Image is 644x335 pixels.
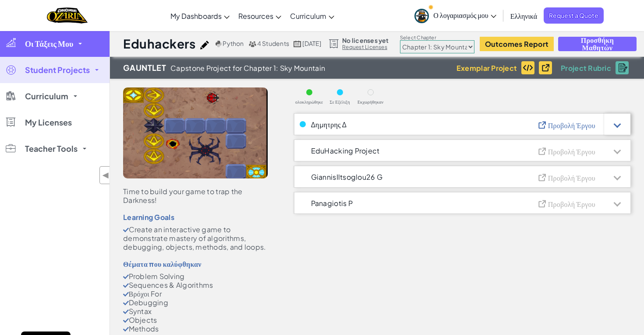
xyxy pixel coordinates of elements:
li: Sequences & Algorithms [123,281,268,290]
span: Student Projects [25,66,90,74]
img: CheckMark.svg [123,292,129,297]
a: Ελληνικά [506,4,541,28]
span: 4 Students [257,39,289,47]
span: No licenses yet [342,37,389,44]
img: iconPencil.svg [200,41,209,49]
a: Ozaria by CodeCombat logo [47,7,88,24]
span: Curriculum [290,11,326,21]
img: CheckMark.svg [123,327,129,332]
button: Προσθήκη Μαθητών [558,37,636,51]
img: avatar [414,9,429,23]
span: [DATE] [302,39,321,47]
a: Resources [234,4,286,28]
span: Python [223,39,244,47]
li: Syntax [123,307,268,316]
span: Capstone Project for Chapter 1: Sky Mountain [170,64,325,72]
li: Methods [123,325,268,333]
img: CheckMark.svg [123,301,129,305]
span: Ο λογαριασμός μου [433,10,496,20]
label: Select Chapter [400,34,474,41]
img: IconViewProject_Gray.svg [537,172,551,181]
li: Objects [123,316,268,325]
span: My Licenses [25,119,72,126]
span: Σε Εξέλιξη [330,100,350,105]
a: Ο λογαριασμός μου [410,2,500,29]
span: EduHacking Project [311,147,380,154]
a: Request Licenses [342,44,389,51]
div: Learning Goals [123,213,268,221]
span: Προβολή Έργου [548,147,595,156]
img: CheckMark.svg [123,228,129,232]
span: Project Rubric [561,64,611,72]
a: My Dashboards [166,4,234,28]
span: Resources [238,11,273,21]
span: ολοκληρώθηκε [295,100,323,105]
span: My Dashboards [170,11,222,21]
span: Ελληνικά [510,11,537,21]
img: CheckMark.svg [123,310,129,314]
span: Προβολή Έργου [548,121,595,130]
span: Panagiotis P [311,199,353,207]
img: IconViewProject_Gray.svg [537,199,551,208]
img: Home [47,7,88,24]
img: IconExemplarCode.svg [523,64,533,71]
img: python.png [216,41,222,47]
span: Οι Τάξεις Μου [25,40,73,48]
span: Προσθήκη Μαθητών [566,36,629,51]
div: Time to build your game to trap the Darkness! [123,187,268,205]
img: IconViewProject_Black.svg [541,63,554,72]
span: Προβολή Έργου [548,199,595,209]
li: Debugging [123,298,268,307]
span: Exemplar Project [456,64,517,72]
img: CheckMark.svg [123,283,129,288]
span: Εκχωρήθηκαν [357,100,383,105]
img: CheckMark.svg [123,318,129,323]
span: Teacher Tools [25,145,78,153]
li: Βρόχοι For [123,290,268,298]
button: Outcomes Report [480,37,554,51]
span: Προβολή Έργου [548,173,595,182]
img: CheckMark.svg [123,275,129,279]
a: Curriculum [286,4,339,28]
span: Gauntlet [123,61,166,74]
li: Problem Solving [123,272,268,281]
a: Request a Quote [544,7,604,24]
span: GiannisIltsoglou26 G [311,173,382,181]
span: ◀ [102,169,110,181]
li: Create an interactive game to demonstrate mastery of algorithms, debugging, objects, methods, and... [123,225,268,251]
span: Curriculum [25,92,68,100]
img: IconViewProject_Blue.svg [537,120,551,129]
img: IconViewProject_Gray.svg [537,146,551,155]
img: MultipleUsers.png [248,41,256,47]
h1: Eduhackers [123,35,196,52]
img: calendar.svg [294,41,301,47]
span: Δημητρης Δ [311,121,347,128]
div: Θέματα που καλύφθηκαν [123,260,268,268]
img: IconRubric.svg [619,63,627,72]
